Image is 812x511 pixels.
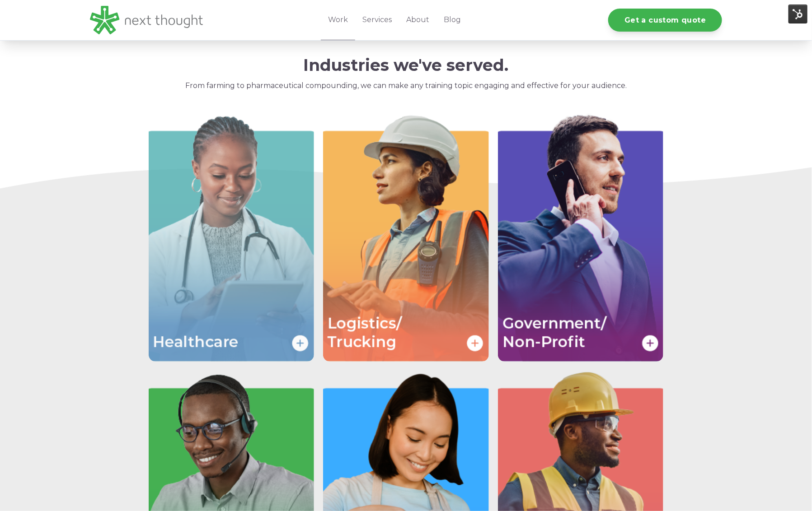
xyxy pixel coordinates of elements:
h2: Industries we've served. [99,56,713,74]
img: Government/Non-Profit [498,113,664,362]
img: HubSpot Tools Menu Toggle [789,5,807,23]
span: From farming to pharmaceutical compounding, we can make any training topic engaging and effective... [185,81,627,90]
a: Get a custom quote [608,9,722,32]
img: LG - NextThought Logo [90,6,203,34]
img: Healthcare [149,113,314,362]
img: Logicstics/Trucking [323,113,489,362]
